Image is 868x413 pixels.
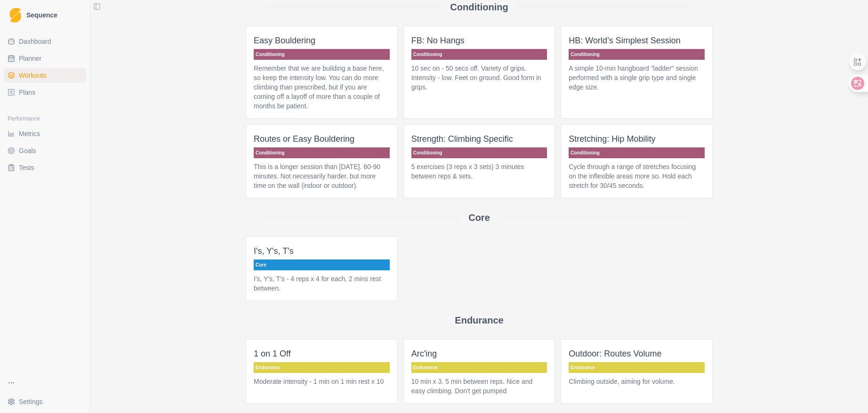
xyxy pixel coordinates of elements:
[254,162,390,190] p: This is a longer session than [DATE]. 60-90 minutes. Not necessarily harder, but more time on the...
[254,362,390,373] p: Endurance
[254,34,390,47] p: Easy Bouldering
[26,12,57,18] span: Sequence
[4,4,86,26] a: LogoSequence
[19,71,47,80] span: Workouts
[569,162,705,190] p: Cycle through a range of stretches focusing on the inflexible areas more so. Hold each stretch fo...
[254,347,390,360] p: 1 on 1 Off
[468,212,490,223] h2: Core
[569,132,705,146] p: Stretching: Hip Mobility
[4,126,86,141] a: Metrics
[254,49,390,60] p: Conditioning
[411,347,547,360] p: Arc'ing
[411,49,547,60] p: Conditioning
[254,132,390,146] p: Routes or Easy Bouldering
[569,347,705,360] p: Outdoor: Routes Volume
[4,51,86,66] a: Planner
[4,394,86,409] button: Settings
[19,146,36,155] span: Goals
[411,377,547,396] p: 10 min x 3. 5 min between reps. Nice and easy climbing. Don't get pumped
[4,68,86,83] a: Workouts
[254,377,390,386] p: Moderate intensity - 1 min on 1 min rest x 10
[450,1,508,13] h2: Conditioning
[254,244,390,258] p: I's, Y's, T's
[569,147,705,158] p: Conditioning
[569,377,705,386] p: Climbing outside, aiming for volume.
[19,129,40,138] span: Metrics
[254,64,390,111] p: Remember that we are building a base here, so keep the intensity low. You can do more climbing th...
[411,362,547,373] p: Endurance
[19,88,35,97] span: Plans
[569,64,705,92] p: A simple 10-min hangboard "ladder" session performed with a single grip type and single edge size.
[569,362,705,373] p: Endurance
[254,147,390,158] p: Conditioning
[4,111,86,126] div: Performance
[411,34,547,47] p: FB: No Hangs
[9,8,21,23] img: Logo
[455,315,503,326] h2: Endurance
[254,274,390,293] p: I's, Y's, T's - 4 reps x 4 for each, 2 mins rest between.
[19,163,34,172] span: Tests
[569,49,705,60] p: Conditioning
[4,160,86,175] a: Tests
[411,132,547,146] p: Strength: Climbing Specific
[411,64,547,92] p: 10 sec on - 50 secs off. Variety of grips. Intensity - low. Feet on ground. Good form in grips.
[411,162,547,181] p: 5 exercises (3 reps x 3 sets) 3 minutes between reps & sets.
[4,85,86,100] a: Plans
[569,34,705,47] p: HB: World’s Simplest Session
[254,259,390,270] p: Core
[19,37,51,46] span: Dashboard
[4,34,86,49] a: Dashboard
[4,143,86,158] a: Goals
[411,147,547,158] p: Conditioning
[19,54,41,63] span: Planner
